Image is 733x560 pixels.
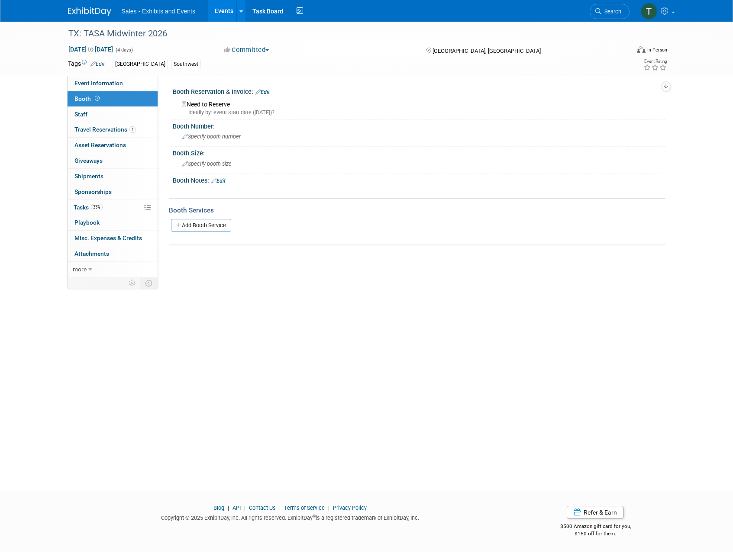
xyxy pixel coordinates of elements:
td: Toggle Event Tabs [140,277,158,289]
button: Committed [221,45,272,55]
img: ExhibitDay [68,7,111,16]
a: Asset Reservations [68,138,158,153]
a: Shipments [68,169,158,184]
span: more [73,266,87,273]
span: 33% [91,204,103,210]
div: Booth Services [169,206,665,215]
a: more [68,262,158,277]
span: Event Information [74,80,123,87]
span: | [242,505,248,511]
div: Southwest [171,60,201,69]
a: Edit [211,178,226,184]
span: 1 [129,126,136,133]
span: [GEOGRAPHIC_DATA], [GEOGRAPHIC_DATA] [433,48,541,54]
span: Giveaways [74,157,103,164]
a: Misc. Expenses & Credits [68,231,158,246]
div: Booth Reservation & Invoice: [173,85,665,97]
div: Booth Size: [173,147,665,158]
td: Tags [68,59,105,69]
span: Staff [74,111,87,118]
a: Contact Us [249,505,276,511]
div: [GEOGRAPHIC_DATA] [113,60,168,69]
span: Specify booth size [182,161,232,167]
div: Booth Number: [173,120,665,131]
span: Misc. Expenses & Credits [74,235,142,241]
a: Sponsorships [68,184,158,200]
span: (4 days) [115,47,133,53]
img: Terri Ballesteros [641,3,657,19]
a: Staff [68,107,158,122]
span: Sales - Exhibits and Events [122,8,195,15]
a: Privacy Policy [333,505,367,511]
span: Search [601,8,621,15]
a: Blog [213,505,224,511]
a: Giveaways [68,153,158,168]
div: $500 Amazon gift card for you, [526,517,665,537]
img: Format-Inperson.png [637,46,646,53]
a: Tasks33% [68,200,158,215]
div: Event Rating [643,59,667,64]
div: Booth Notes: [173,174,665,185]
sup: ® [313,514,316,519]
span: Tasks [74,204,103,211]
div: Copyright © 2025 ExhibitDay, Inc. All rights reserved. ExhibitDay is a registered trademark of Ex... [68,512,513,522]
div: TX: TASA Midwinter 2026 [65,26,617,42]
span: | [277,505,283,511]
span: to [87,46,95,53]
a: API [232,505,241,511]
span: | [326,505,332,511]
span: Sponsorships [74,188,112,195]
a: Booth [68,91,158,106]
span: | [226,505,231,511]
div: Ideally by: event start date ([DATE])? [182,109,659,116]
div: In-Person [647,47,667,53]
a: Search [590,4,630,19]
div: Event Format [578,45,668,58]
div: $150 off for them. [526,530,665,537]
a: Travel Reservations1 [68,122,158,137]
span: Playbook [74,219,100,226]
span: Attachments [74,250,109,257]
span: Shipments [74,173,103,180]
span: Booth not reserved yet [93,95,101,102]
a: Event Information [68,76,158,91]
span: [DATE] [DATE] [68,45,113,53]
a: Refer & Earn [567,506,624,519]
a: Add Booth Service [171,219,231,232]
a: Playbook [68,215,158,230]
span: Specify booth number [182,133,241,140]
span: Travel Reservations [74,126,136,133]
a: Edit [90,61,105,67]
a: Terms of Service [284,505,325,511]
span: Booth [74,95,101,102]
td: Personalize Event Tab Strip [125,277,140,289]
a: Edit [255,89,270,95]
span: Asset Reservations [74,142,126,148]
div: Need to Reserve [179,98,659,116]
a: Attachments [68,246,158,261]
